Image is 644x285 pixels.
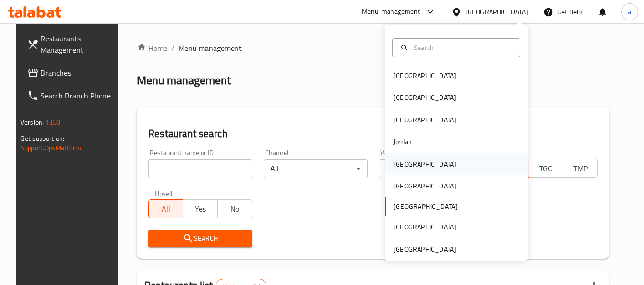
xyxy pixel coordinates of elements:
a: Home [137,42,167,54]
li: / [171,42,174,54]
a: Support.OpsPlatform [20,142,81,154]
span: Restaurants Management [41,33,116,56]
div: [GEOGRAPHIC_DATA] [393,70,456,81]
span: 1.0.0 [45,116,60,128]
span: Get support on: [20,132,64,145]
span: TMP [567,162,594,176]
h2: Menu management [137,73,231,88]
button: Search [148,230,252,247]
label: Upsell [155,190,173,197]
div: [GEOGRAPHIC_DATA] [393,181,456,191]
input: Search for restaurant name or ID.. [148,159,252,178]
div: All [379,159,483,178]
a: Restaurants Management [20,27,123,61]
div: [GEOGRAPHIC_DATA] [393,222,456,232]
span: TGO [533,162,560,176]
h2: Restaurant search [148,127,598,141]
input: Search [410,42,514,53]
span: Search Branch Phone [41,90,116,101]
span: No [222,202,248,216]
span: Version: [20,116,44,128]
a: Search Branch Phone [20,84,123,107]
div: Menu-management [362,6,420,18]
button: All [148,199,183,218]
button: Yes [183,199,217,218]
span: Search [156,233,245,245]
span: a [628,7,631,17]
div: Jordan [393,137,412,147]
a: Branches [20,61,123,84]
button: No [217,199,252,218]
span: Menu management [178,42,242,54]
div: All [264,159,368,178]
span: All [153,202,179,216]
nav: breadcrumb [137,42,609,54]
span: Yes [187,202,214,216]
div: [GEOGRAPHIC_DATA] [465,7,528,17]
div: [GEOGRAPHIC_DATA] [393,92,456,103]
button: TMP [563,159,598,178]
div: [GEOGRAPHIC_DATA] [393,115,456,125]
span: Branches [41,67,116,79]
div: [GEOGRAPHIC_DATA] [393,159,456,169]
div: [GEOGRAPHIC_DATA] [393,244,456,255]
button: TGO [529,159,563,178]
